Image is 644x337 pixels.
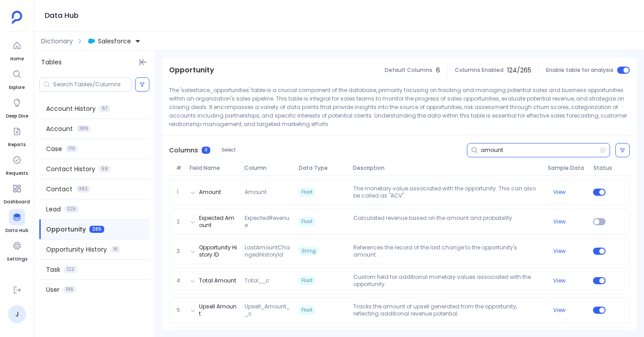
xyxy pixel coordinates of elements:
a: Explore [9,66,25,91]
span: 9 [202,147,210,154]
span: Account History [46,104,96,113]
a: Dashboard [4,181,30,206]
span: 124 / 265 [507,66,531,75]
span: Deep Dive [6,113,28,120]
p: References the record of the last change to the opportunity's amount. [350,244,544,258]
span: Opportunity [46,225,86,234]
span: Field Name [186,164,241,172]
span: 59 [99,165,110,173]
p: Calculated revenue based on the amount and probability. [350,215,544,229]
span: Total__c [241,277,295,284]
a: Data Hub [5,209,28,234]
span: 392 [76,185,90,193]
span: Reports [8,141,25,148]
span: Opportunity History [46,245,107,254]
button: Expected Amount [199,215,237,229]
p: The monetary value associated with the opportunity. This can also be called as "ACV" [350,185,544,199]
span: Upsell_Amount__c [241,303,295,317]
span: Default Columns [385,67,432,74]
span: 2. [173,218,186,225]
span: Status [590,164,608,172]
img: salesforce.svg [88,38,95,45]
span: Columns [169,146,198,155]
span: Float [299,217,315,226]
span: 3. [173,248,186,255]
button: Hide Tables [137,56,149,68]
button: View [553,189,566,196]
img: petavue logo [12,11,22,24]
span: Float [299,306,315,315]
span: 1. [173,189,186,196]
span: Column [241,164,295,172]
button: Select [216,144,241,156]
a: J [8,305,26,323]
a: Reports [8,123,25,148]
button: Opportunity History ID [199,244,237,258]
span: 196 [63,286,76,293]
span: 57 [99,105,110,112]
button: Total Amount [199,277,236,284]
span: Dictionary [41,37,73,46]
h1: Data Hub [45,9,79,22]
span: 4. [173,277,186,284]
a: Home [9,38,25,63]
span: 265 [89,226,104,233]
span: Sample Data [544,164,589,172]
p: Tracks the amount of upsell generated from the opportunity, reflecting additional revenue potential. [350,303,544,317]
button: Upsell Amount [199,303,237,317]
a: Settings [7,238,27,263]
span: Account [46,124,73,133]
span: 389 [76,125,91,132]
a: Requests [6,152,28,177]
span: Requests [6,170,28,177]
span: 170 [66,145,78,152]
span: Opportunity [169,65,214,76]
span: 122 [64,266,77,273]
span: User [46,285,59,294]
span: ExpectedRevenue [241,215,295,229]
span: Amount [241,189,295,196]
span: Columns Enabled [455,67,504,74]
span: 325 [64,206,79,213]
span: Enable table for analysis [546,67,614,74]
span: Lead [46,205,61,214]
span: LastAmountChangedHistoryId [241,244,295,258]
span: 5. [173,307,186,314]
span: String [299,247,318,256]
span: Description [349,164,544,172]
button: View [553,248,566,255]
span: Salesforce [98,37,131,46]
button: View [553,277,566,284]
p: Custom field for additional monetary values associated with the opportunity. [350,274,544,288]
button: Amount [199,189,221,196]
input: Search Tables/Columns [53,81,131,88]
input: Search Columns [481,147,600,154]
span: Home [9,55,25,63]
button: View [553,218,566,225]
span: Dashboard [4,198,30,206]
span: Contact [46,185,72,194]
span: 16 [110,246,120,253]
span: Data Hub [5,227,28,234]
span: Explore [9,84,25,91]
button: Salesforce [86,34,143,48]
span: Case [46,144,62,153]
p: The 'salesforce_opportunities' table is a crucial component of the database, primarily focusing o... [169,86,630,128]
span: Task [46,265,60,274]
div: Tables [34,51,155,74]
span: # [173,164,186,172]
span: Float [299,276,315,285]
span: Data Type [295,164,350,172]
span: 6 [436,66,440,75]
span: Settings [7,256,27,263]
button: View [553,307,566,314]
span: Float [299,188,315,197]
span: Contact History [46,164,95,173]
a: Deep Dive [6,95,28,120]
